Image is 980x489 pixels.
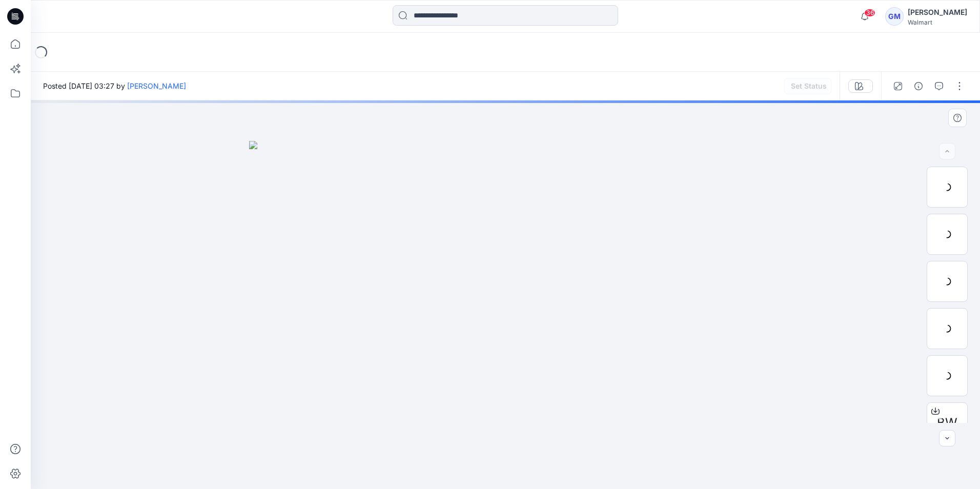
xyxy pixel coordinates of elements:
[864,9,875,17] span: 36
[908,18,967,26] div: Walmart
[127,81,186,90] a: [PERSON_NAME]
[885,7,904,26] div: GM
[910,78,927,94] button: Details
[937,414,957,432] span: BW
[43,80,186,91] span: Posted [DATE] 03:27 by
[249,141,762,489] img: eyJhbGciOiJIUzI1NiIsImtpZCI6IjAiLCJzbHQiOiJzZXMiLCJ0eXAiOiJKV1QifQ.eyJkYXRhIjp7InR5cGUiOiJzdG9yYW...
[908,6,967,18] div: [PERSON_NAME]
